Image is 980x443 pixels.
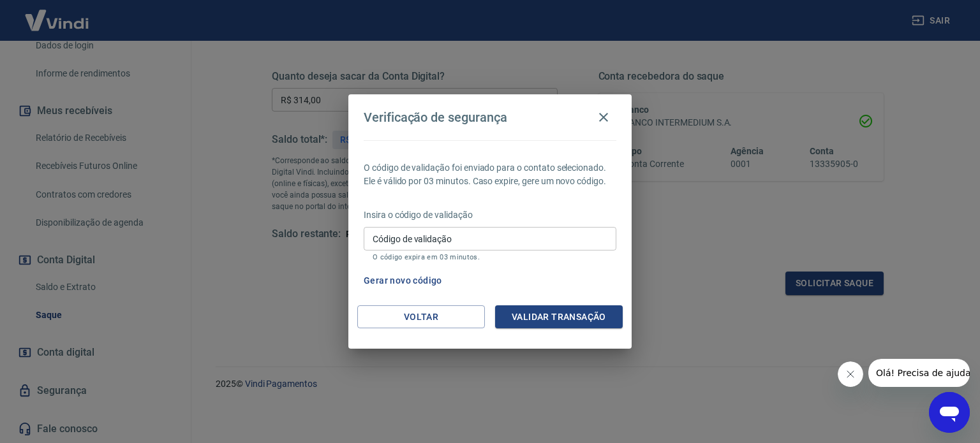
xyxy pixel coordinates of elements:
[8,9,107,19] span: Olá! Precisa de ajuda?
[364,208,616,222] p: Insira o código de validação
[357,305,485,329] button: Voltar
[364,161,616,188] p: O código de validação foi enviado para o contato selecionado. Ele é válido por 03 minutos. Caso e...
[373,253,607,261] p: O código expira em 03 minutos.
[495,305,623,329] button: Validar transação
[868,359,970,387] iframe: Mensagem da empresa
[838,361,863,387] iframe: Fechar mensagem
[929,392,970,433] iframe: Botão para abrir a janela de mensagens
[359,269,447,293] button: Gerar novo código
[364,110,507,125] h4: Verificação de segurança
